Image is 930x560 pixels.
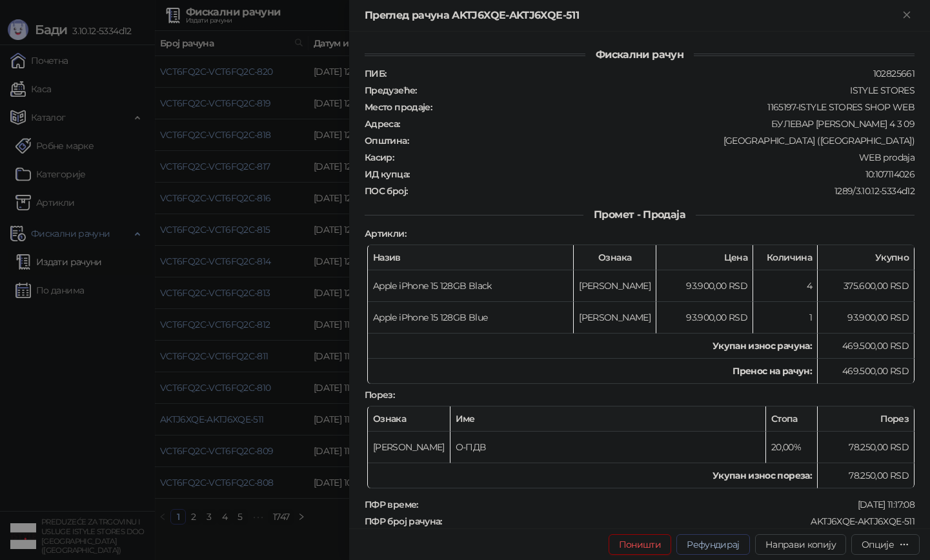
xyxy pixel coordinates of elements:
strong: Адреса : [365,118,400,130]
div: БУЛЕВАР [PERSON_NAME] 4 3 09 [401,118,916,130]
td: Apple iPhone 15 128GB Blue [368,302,574,334]
div: [GEOGRAPHIC_DATA] ([GEOGRAPHIC_DATA]) [410,135,916,146]
strong: ПФР број рачуна : [365,515,442,527]
td: 4 [753,270,818,302]
span: Направи копију [765,539,836,550]
strong: Касир : [365,152,394,163]
strong: Укупан износ пореза: [713,470,812,481]
strong: Пренос на рачун : [733,365,812,377]
td: 93.900,00 RSD [656,302,753,334]
strong: Општина : [365,135,409,146]
span: Промет - Продаја [583,208,696,221]
div: Преглед рачуна AKTJ6XQE-AKTJ6XQE-511 [365,8,899,23]
td: 93.900,00 RSD [656,270,753,302]
strong: Укупан износ рачуна : [713,340,812,352]
strong: Артикли : [365,228,406,239]
button: Направи копију [755,534,846,555]
button: Рефундирај [676,534,750,555]
strong: Порез : [365,389,394,401]
button: Close [899,8,915,23]
td: Apple iPhone 15 128GB Black [368,270,574,302]
strong: ПОС број : [365,185,407,197]
th: Цена [656,245,753,270]
strong: ПИБ : [365,68,386,79]
div: [DATE] 11:17:08 [420,499,916,510]
strong: ПФР време : [365,499,418,510]
div: 10:107114026 [410,168,916,180]
th: Стопа [766,406,818,432]
td: 469.500,00 RSD [818,334,915,359]
th: Ознака [574,245,656,270]
div: 1289/3.10.12-5334d12 [409,185,916,197]
button: Опције [851,534,920,555]
td: 20,00% [766,432,818,463]
th: Назив [368,245,574,270]
button: Поништи [609,534,672,555]
div: AKTJ6XQE-AKTJ6XQE-511 [443,515,916,527]
strong: Предузеће : [365,85,417,96]
td: 78.250,00 RSD [818,432,915,463]
td: [PERSON_NAME] [574,270,656,302]
div: ISTYLE STORES [418,85,916,96]
td: 375.600,00 RSD [818,270,915,302]
th: Укупно [818,245,915,270]
span: Фискални рачун [585,48,694,61]
div: Опције [862,539,894,550]
strong: Место продаје : [365,101,432,113]
div: 102825661 [387,68,916,79]
strong: ИД купца : [365,168,409,180]
th: Количина [753,245,818,270]
th: Порез [818,406,915,432]
th: Име [450,406,766,432]
div: 1165197-ISTYLE STORES SHOP WEB [433,101,916,113]
td: 78.250,00 RSD [818,463,915,488]
th: Ознака [368,406,450,432]
td: 469.500,00 RSD [818,359,915,384]
td: [PERSON_NAME] [574,302,656,334]
div: WEB prodaja [395,152,916,163]
td: [PERSON_NAME] [368,432,450,463]
td: 1 [753,302,818,334]
td: 93.900,00 RSD [818,302,915,334]
td: О-ПДВ [450,432,766,463]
